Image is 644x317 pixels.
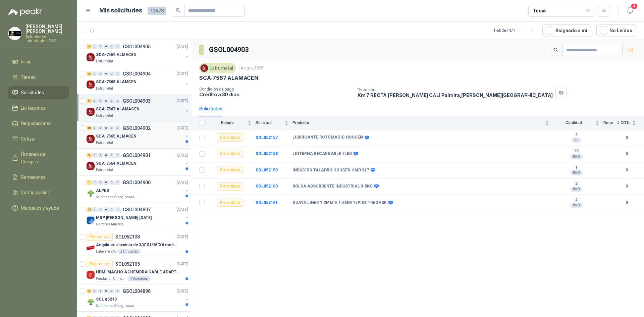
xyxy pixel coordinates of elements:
div: 0 [109,180,114,185]
div: UND [570,203,583,208]
div: 0 [104,289,109,294]
div: 0 [98,153,103,158]
div: 0 [115,126,120,130]
span: Solicitudes [21,89,44,96]
a: SOL052159 [256,168,278,172]
b: 10 [553,149,599,154]
img: Company Logo [87,108,95,116]
a: Inicio [8,55,69,68]
p: GSOL004903 [123,99,151,103]
a: Remisiones [8,171,69,183]
p: GSOL004904 [123,71,151,76]
div: Por cotizar [87,233,113,241]
div: UND [570,170,583,175]
a: Configuración [8,186,69,199]
span: Manuales y ayuda [21,204,59,212]
p: Estrumetal [96,140,113,146]
div: 0 [109,153,114,158]
button: Asignado a mi [542,24,591,37]
a: 1 0 0 0 0 0 GSOL004900[DATE] Company LogoALPESSalamanca Oleaginosas SAS [87,178,190,200]
div: 0 [115,44,120,49]
b: INDUCIDO TALADRO HOUGEN HMD 917 [292,168,369,173]
p: SCA-7567 ALAMACEN [199,74,258,82]
div: 0 [98,207,103,212]
p: 14 ago, 2025 [239,65,264,71]
div: 12 [87,71,92,76]
a: Órdenes de Compra [8,148,69,168]
button: No Leídos [596,24,636,37]
p: [DATE] [177,261,188,267]
div: 0 [109,207,114,212]
p: GSOL004902 [123,126,151,130]
span: Configuración [21,189,50,196]
p: Fundación Clínica Shaio [96,276,126,281]
b: 4 [553,132,599,138]
div: Por cotizar [87,260,113,268]
b: SOL052161 [256,200,278,205]
a: 12 0 0 0 0 0 GSOL004904[DATE] Company LogoSCA-7568 ALAMCENEstrumetal [87,70,190,91]
p: [DATE] [177,234,188,240]
a: Licitaciones [8,102,69,114]
div: 0 [98,289,103,294]
a: 3 0 0 0 0 0 GSOL004901[DATE] Company LogoSCA-7564 ALMACENEstrumetal [87,151,190,173]
h1: Mis solicitudes [99,6,142,15]
div: 0 [115,153,120,158]
p: MRP [PERSON_NAME] [DATE] [96,215,152,221]
div: Todas [533,7,547,14]
div: 0 [104,44,109,49]
p: [DATE] [177,71,188,77]
a: Tareas [8,71,69,84]
a: Por cotizarSOL052108[DATE] Company LogoAngulo en aluminio de 3/4"X1/16"X6 metros color AnolokLafa... [77,230,191,257]
img: Company Logo [87,189,95,197]
a: SOL052160 [256,184,278,189]
div: 0 [115,99,120,103]
th: Producto [292,116,553,129]
div: 10 [87,126,92,130]
p: SCA-7567 ALAMACEN [96,106,140,112]
div: 0 [115,71,120,76]
img: Company Logo [87,298,95,306]
p: SCA-7564 ALMACEN [96,160,137,167]
p: [DATE] [177,288,188,295]
div: Por cotizar [217,182,243,191]
img: Company Logo [201,64,208,72]
p: Salamanca Oleaginosas SAS [96,303,138,309]
div: 0 [109,289,114,294]
p: GSOL004900 [123,180,151,185]
div: 0 [115,180,120,185]
div: 0 [104,153,109,158]
p: Lafayette SAS [96,249,116,254]
p: Estrumetal [96,167,113,173]
span: # COTs [617,120,631,125]
div: 0 [92,180,97,185]
div: 3 [87,153,92,158]
th: Docs [603,116,617,129]
img: Company Logo [87,53,95,61]
p: SOL #5213 [96,296,117,303]
p: SCA-7568 ALAMCEN [96,79,137,85]
a: 5 0 0 0 0 0 GSOL004903[DATE] Company LogoSCA-7567 ALAMACENEstrumetal [87,97,190,118]
b: 0 [617,200,636,206]
span: Cotizar [21,135,36,143]
a: SOL052158 [256,151,278,156]
img: Logo peakr [8,8,42,16]
div: 0 [92,99,97,103]
span: Solicitud [256,120,283,125]
b: 0 [617,183,636,190]
div: 0 [98,99,103,103]
div: 1 - 50 de 7477 [493,25,537,36]
a: Cotizar [8,133,69,145]
div: 0 [98,126,103,130]
img: Company Logo [8,27,21,40]
p: [PERSON_NAME] [PERSON_NAME] [25,24,69,34]
div: Solicitudes [199,105,222,112]
a: SOL052157 [256,135,278,140]
div: 3 [87,289,92,294]
div: 1 [87,180,92,185]
a: Solicitudes [8,86,69,99]
span: Producto [292,120,544,125]
span: search [176,8,180,13]
p: Soluciones Industriales D&D [25,35,69,43]
div: 0 [92,207,97,212]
